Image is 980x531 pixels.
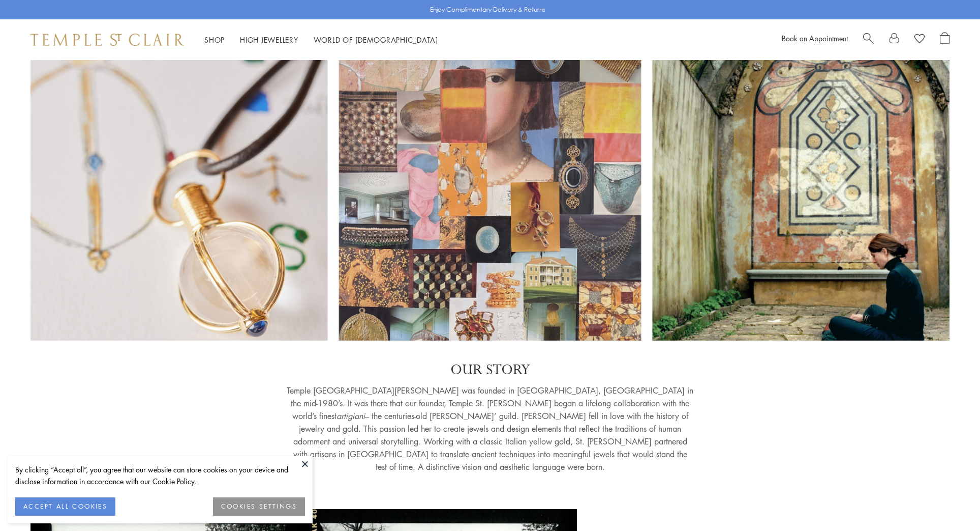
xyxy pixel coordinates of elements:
a: Search [863,32,874,47]
a: World of [DEMOGRAPHIC_DATA]World of [DEMOGRAPHIC_DATA] [314,35,438,45]
a: View Wishlist [914,32,925,47]
a: Book an Appointment [782,33,848,43]
a: ShopShop [204,35,225,45]
a: High JewelleryHigh Jewellery [240,35,298,45]
em: artigiani [336,410,365,422]
nav: Main navigation [204,34,438,46]
div: By clicking “Accept all”, you agree that our website can store cookies on your device and disclos... [15,464,305,487]
img: Temple St. Clair [30,34,184,46]
button: COOKIES SETTINGS [213,497,305,516]
p: Enjoy Complimentary Delivery & Returns [430,5,545,15]
iframe: Gorgias live chat messenger [929,483,970,521]
a: Open Shopping Bag [940,32,950,47]
button: ACCEPT ALL COOKIES [15,497,115,516]
p: Temple [GEOGRAPHIC_DATA][PERSON_NAME] was founded in [GEOGRAPHIC_DATA], [GEOGRAPHIC_DATA] in the ... [287,384,693,473]
p: OUR STORY [287,361,693,379]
